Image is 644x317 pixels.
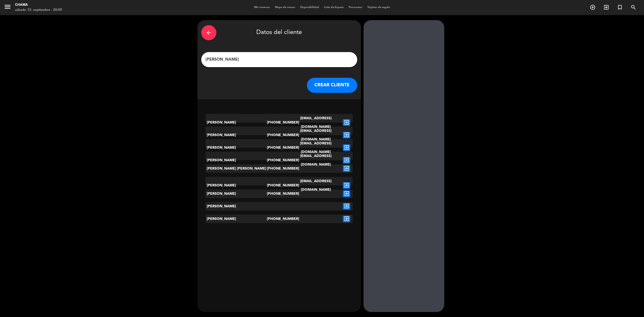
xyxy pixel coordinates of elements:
[343,144,350,151] i: exit_to_app
[206,189,267,198] div: [PERSON_NAME]
[15,8,62,13] div: sábado 13. septiembre - 20:05
[617,4,623,10] i: turned_in_not
[205,56,353,63] input: Escriba nombre, correo electrónico o número de teléfono...
[291,139,340,156] div: [EMAIL_ADDRESS][DOMAIN_NAME]
[267,177,292,194] div: [PHONE_NUMBER]
[343,132,350,138] i: exit_to_app
[343,157,350,164] i: exit_to_app
[343,203,350,210] i: exit_to_app
[206,114,267,131] div: [PERSON_NAME]
[343,216,350,222] i: exit_to_app
[291,177,340,194] div: [EMAIL_ADDRESS][DOMAIN_NAME]
[267,215,292,223] div: [PHONE_NUMBER]
[365,6,393,9] span: Tarjetas de regalo
[206,202,267,211] div: [PERSON_NAME]
[206,215,267,223] div: [PERSON_NAME]
[15,3,62,8] div: CHAMA
[630,4,636,10] i: search
[267,152,292,169] div: [PHONE_NUMBER]
[206,152,267,169] div: [PERSON_NAME]
[201,24,357,42] div: Datos del cliente
[343,182,350,189] i: exit_to_app
[206,164,267,173] div: [PERSON_NAME] [PERSON_NAME]
[4,3,11,11] i: menu
[267,189,292,198] div: [PHONE_NUMBER]
[343,190,350,197] i: exit_to_app
[4,3,11,12] button: menu
[291,152,340,169] div: [EMAIL_ADDRESS][DOMAIN_NAME]
[267,139,292,156] div: [PHONE_NUMBER]
[343,165,350,172] i: exit_to_app
[590,4,596,10] i: add_circle_outline
[346,6,365,9] span: Pre-acceso
[206,30,212,36] i: arrow_back
[307,78,357,93] button: CREAR CLIENTE
[267,127,292,144] div: [PHONE_NUMBER]
[603,4,609,10] i: exit_to_app
[291,127,340,144] div: [EMAIL_ADDRESS][DOMAIN_NAME]
[267,164,292,173] div: [PHONE_NUMBER]
[206,127,267,144] div: [PERSON_NAME]
[272,6,298,9] span: Mapa de mesas
[291,114,340,131] div: [EMAIL_ADDRESS][DOMAIN_NAME]
[252,6,272,9] span: Mis reservas
[343,119,350,126] i: exit_to_app
[267,114,292,131] div: [PHONE_NUMBER]
[298,6,321,9] span: Disponibilidad
[206,177,267,194] div: [PERSON_NAME]
[321,6,346,9] span: Lista de Espera
[206,139,267,156] div: [PERSON_NAME]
